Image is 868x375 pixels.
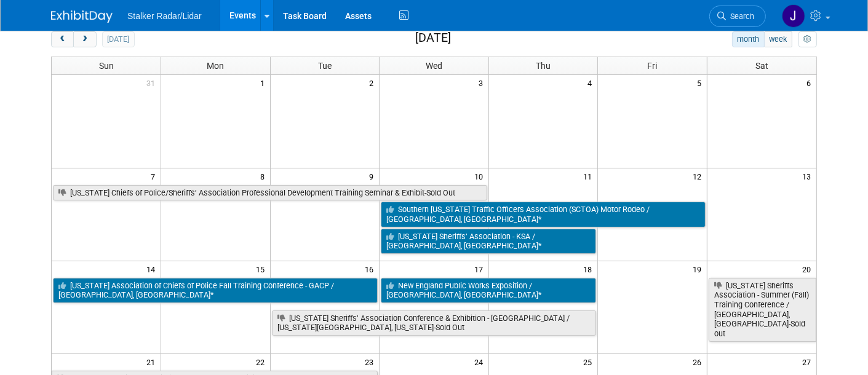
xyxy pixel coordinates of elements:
[99,61,114,71] span: Sun
[381,278,596,303] a: New England Public Works Exposition / [GEOGRAPHIC_DATA], [GEOGRAPHIC_DATA]*
[477,75,488,90] span: 3
[805,75,816,90] span: 6
[691,261,707,277] span: 19
[53,185,487,201] a: [US_STATE] Chiefs of Police/Sheriffs’ Association Professional Development Training Seminar & Exh...
[801,261,816,277] span: 20
[803,36,811,44] i: Personalize Calendar
[272,310,597,336] a: [US_STATE] Sheriffs’ Association Conference & Exhibition - [GEOGRAPHIC_DATA] / [US_STATE][GEOGRAP...
[426,61,442,71] span: Wed
[691,168,707,184] span: 12
[259,75,270,90] span: 1
[149,168,161,184] span: 7
[473,354,488,369] span: 24
[782,4,805,28] img: John Kestel
[582,168,597,184] span: 11
[102,31,135,47] button: [DATE]
[51,10,113,23] img: ExhibitDay
[582,354,597,369] span: 25
[755,61,768,71] span: Sat
[691,354,707,369] span: 26
[53,278,378,303] a: [US_STATE] Association of Chiefs of Police Fall Training Conference - GACP / [GEOGRAPHIC_DATA], [...
[381,202,706,227] a: Southern [US_STATE] Traffic Officers Association (SCTOA) Motor Rodeo / [GEOGRAPHIC_DATA], [GEOGRA...
[709,6,766,27] a: Search
[696,75,707,90] span: 5
[726,12,754,21] span: Search
[255,261,270,277] span: 15
[145,261,161,277] span: 14
[51,31,74,47] button: prev
[801,168,816,184] span: 13
[368,75,379,90] span: 2
[364,261,379,277] span: 16
[709,278,816,342] a: [US_STATE] Sheriffs Association - Summer (Fall) Training Conference / [GEOGRAPHIC_DATA], [GEOGRAP...
[473,168,488,184] span: 10
[582,261,597,277] span: 18
[536,61,551,71] span: Thu
[255,354,270,369] span: 22
[648,61,658,71] span: Fri
[798,31,817,47] button: myCustomButton
[364,354,379,369] span: 23
[145,354,161,369] span: 21
[415,31,451,45] h2: [DATE]
[586,75,597,90] span: 4
[145,75,161,90] span: 31
[127,11,202,21] span: Stalker Radar/Lidar
[473,261,488,277] span: 17
[368,168,379,184] span: 9
[732,31,765,47] button: month
[73,31,96,47] button: next
[259,168,270,184] span: 8
[801,354,816,369] span: 27
[207,61,224,71] span: Mon
[381,229,596,254] a: [US_STATE] Sheriffs’ Association - KSA / [GEOGRAPHIC_DATA], [GEOGRAPHIC_DATA]*
[318,61,332,71] span: Tue
[764,31,792,47] button: week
